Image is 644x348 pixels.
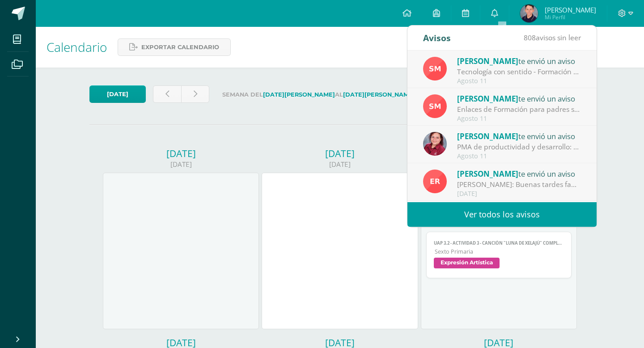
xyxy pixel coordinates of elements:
[343,91,415,98] strong: [DATE][PERSON_NAME]
[434,240,564,246] span: UAp 3.2 - Actividad 3 - Canción "Luna de Xelajú" completa/Afiche con témpera
[457,115,581,123] div: Agosto 11
[407,202,597,227] a: Ver todos los avisos
[263,91,335,98] strong: [DATE][PERSON_NAME]
[457,179,581,190] div: Asunción de María: Buenas tardes familias Maristas: Reciban un cordial saludo deseando muchas ben...
[457,131,518,141] span: [PERSON_NAME]
[457,104,581,115] div: Enlaces de Formación para padres sobre seguridad en el Uso del Ipad: Buena tarde estimadas famili...
[457,153,581,160] div: Agosto 11
[524,33,581,42] span: avisos sin leer
[457,169,518,179] span: [PERSON_NAME]
[524,33,536,42] span: 808
[47,38,107,55] span: Calendario
[423,25,451,50] div: Avisos
[434,258,500,268] span: Expresión Artística
[423,94,447,118] img: a4c9654d905a1a01dc2161da199b9124.png
[457,56,518,66] span: [PERSON_NAME]
[103,147,259,160] div: [DATE]
[141,39,219,55] span: Exportar calendario
[216,85,421,104] label: Semana del al
[457,93,581,104] div: te envió un aviso
[545,13,596,21] span: Mi Perfil
[545,5,596,14] span: [PERSON_NAME]
[457,77,581,85] div: Agosto 11
[457,55,581,67] div: te envió un aviso
[118,38,231,56] a: Exportar calendario
[457,130,581,142] div: te envió un aviso
[262,160,418,169] div: [DATE]
[457,93,518,104] span: [PERSON_NAME]
[457,168,581,179] div: te envió un aviso
[520,4,538,22] img: f14ab4d25fc3b68ef4d330e1325ca79e.png
[457,142,581,152] div: PMA de productividad y desarrollo: Buenas tardes, mañana tendremos el PMA de productividad, por f...
[103,160,259,169] div: [DATE]
[423,170,447,193] img: ed9d0f9ada1ed51f1affca204018d046.png
[457,67,581,77] div: Tecnología con sentido - Formación para padres: Buena tarde estimadas familias. Bendiciones en ca...
[89,85,146,103] a: [DATE]
[426,232,572,278] a: UAp 3.2 - Actividad 3 - Canción "Luna de Xelajú" completa/Afiche con témperaSexto PrimariaExpresi...
[423,57,447,81] img: a4c9654d905a1a01dc2161da199b9124.png
[435,248,564,255] span: Sexto Primaria
[262,147,418,160] div: [DATE]
[423,132,447,156] img: 258f2c28770a8c8efa47561a5b85f558.png
[457,190,581,198] div: [DATE]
